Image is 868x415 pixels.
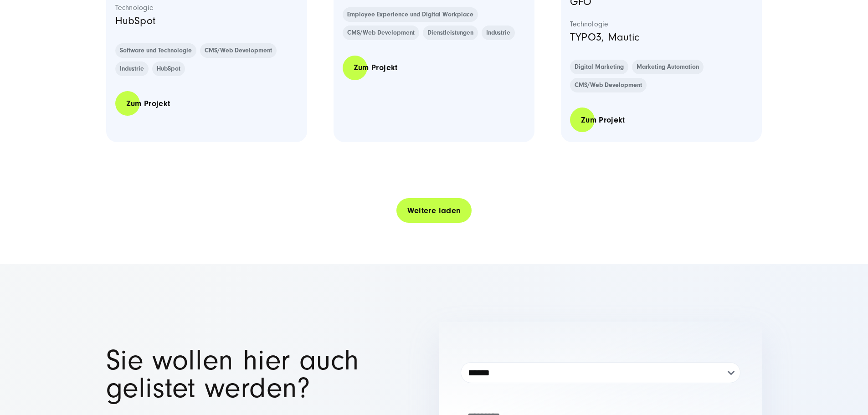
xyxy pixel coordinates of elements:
a: Software und Technologie [115,43,196,58]
a: Industrie [482,26,515,40]
p: HubSpot [115,12,298,30]
a: Employee Experience und Digital Workplace [343,7,478,22]
a: CMS/Web Development [570,78,647,92]
a: Zum Projekt [343,55,409,81]
p: TYPO3, Mautic [570,29,753,46]
a: Marketing Automation [632,60,704,74]
strong: Technologie [115,3,298,12]
a: CMS/Web Development [200,43,277,58]
a: HubSpot [152,61,185,76]
a: Industrie [115,61,149,76]
a: CMS/Web Development [343,26,419,40]
a: Weitere laden [396,198,472,224]
a: Digital Marketing [570,60,628,74]
strong: Technologie [570,20,753,29]
a: Dienstleistungen [423,26,478,40]
a: Zum Projekt [115,91,181,117]
h1: Sie wollen hier auch gelistet werden? [106,347,430,402]
a: Zum Projekt [570,107,636,133]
